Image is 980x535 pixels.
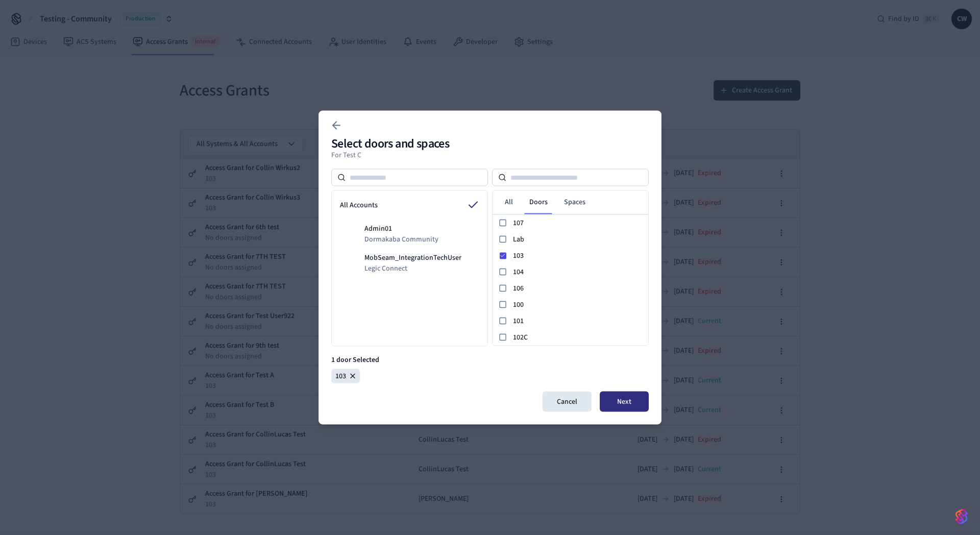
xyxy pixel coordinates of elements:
span: 102C [513,332,644,343]
span: 103 [513,250,644,261]
div: 102C [493,329,648,346]
button: Cancel [543,392,592,412]
div: 100 [493,297,648,313]
button: Next [600,392,649,412]
span: All Accounts [340,200,378,210]
span: 100 [513,299,644,310]
span: 106 [513,283,644,294]
div: Lab [493,231,648,248]
p: For Test C [331,150,449,161]
div: 103 [331,369,360,383]
a: Doors [521,193,556,211]
div: 107 [493,215,648,231]
div: 101 [493,313,648,329]
span: 107 [513,217,644,228]
span: Admin01 [364,224,438,234]
a: Spaces [556,193,594,211]
a: All [497,193,521,211]
span: 101 [513,315,644,326]
img: SeamLogoGradient.69752ec5.svg [955,508,968,525]
span: Dormakaba Community [364,234,438,245]
div: 106 [493,280,648,297]
div: 103 [493,248,648,264]
h2: Select doors and spaces [331,138,449,150]
span: MobSeam_IntegrationTechUser [364,253,461,263]
div: Admin01Dormakaba Community [332,220,487,249]
span: Lab [513,234,644,245]
span: 104 [513,266,644,277]
span: Legic Connect [364,263,461,274]
div: All Accounts [332,191,487,220]
p: 1 door Selected [331,355,649,365]
div: MobSeam_IntegrationTechUserLegic Connect [332,249,487,278]
div: 104 [493,264,648,280]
